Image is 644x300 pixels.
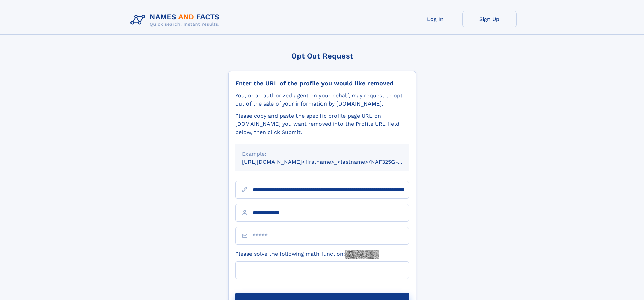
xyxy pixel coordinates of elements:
a: Log In [408,11,462,27]
div: Please copy and paste the specific profile page URL on [DOMAIN_NAME] you want removed into the Pr... [235,112,409,136]
div: You, or an authorized agent on your behalf, may request to opt-out of the sale of your informatio... [235,92,409,108]
div: Opt Out Request [228,52,416,60]
a: Sign Up [462,11,517,27]
div: Enter the URL of the profile you would like removed [235,79,409,87]
label: Please solve the following math function: [235,250,379,259]
div: Example: [242,150,402,158]
small: [URL][DOMAIN_NAME]<firstname>_<lastname>/NAF325G-xxxxxxxx [242,159,422,165]
img: Logo Names and Facts [128,11,225,29]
